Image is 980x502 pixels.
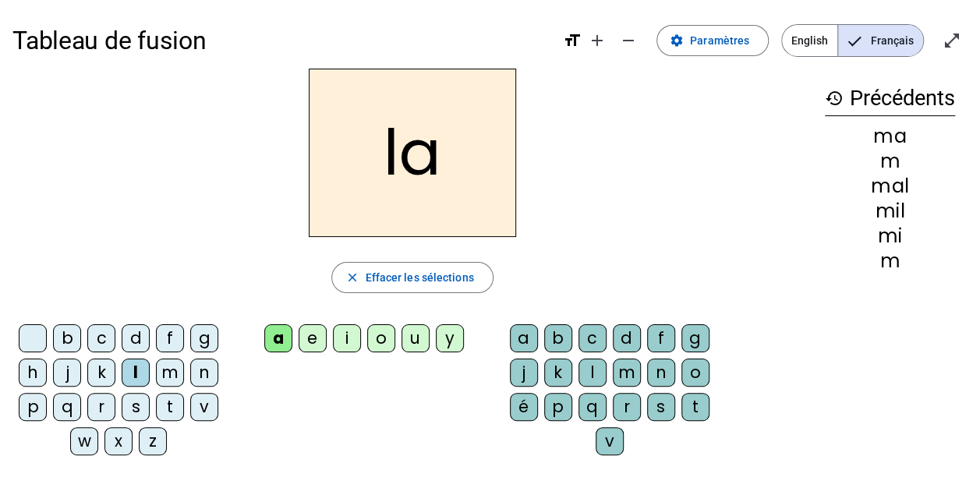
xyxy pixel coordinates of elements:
[87,324,115,352] div: c
[53,359,81,387] div: j
[87,359,115,387] div: k
[578,359,607,387] div: l
[544,359,572,387] div: k
[365,268,473,287] span: Effacer les sélections
[510,393,538,421] div: é
[563,31,582,50] mat-icon: format_size
[943,31,961,50] mat-icon: open_in_full
[613,393,641,421] div: r
[122,393,150,421] div: s
[264,324,292,352] div: a
[436,324,464,352] div: y
[190,359,218,387] div: n
[681,393,709,421] div: t
[613,359,641,387] div: m
[544,393,572,421] div: p
[825,81,955,116] h3: Précédents
[156,359,184,387] div: m
[190,393,218,421] div: v
[122,324,150,352] div: d
[588,31,607,50] mat-icon: add
[12,16,550,65] h1: Tableau de fusion
[596,427,624,455] div: v
[87,393,115,421] div: r
[825,177,955,196] div: mal
[156,393,184,421] div: t
[690,31,749,50] span: Paramètres
[190,324,218,352] div: g
[681,359,709,387] div: o
[122,359,150,387] div: l
[656,25,769,56] button: Paramètres
[825,89,844,108] mat-icon: history
[619,31,638,50] mat-icon: remove
[544,324,572,352] div: b
[825,127,955,146] div: ma
[510,324,538,352] div: a
[309,69,516,237] h2: la
[936,25,968,56] button: Entrer en plein écran
[582,25,613,56] button: Augmenter la taille de la police
[782,25,837,56] span: English
[299,324,327,352] div: e
[825,152,955,171] div: m
[681,324,709,352] div: g
[781,24,924,57] mat-button-toggle-group: Language selection
[647,324,675,352] div: f
[647,393,675,421] div: s
[402,324,430,352] div: u
[825,252,955,270] div: m
[838,25,923,56] span: Français
[19,393,47,421] div: p
[70,427,98,455] div: w
[331,262,493,293] button: Effacer les sélections
[333,324,361,352] div: i
[578,393,607,421] div: q
[613,25,644,56] button: Diminuer la taille de la police
[104,427,133,455] div: x
[825,227,955,246] div: mi
[510,359,538,387] div: j
[53,324,81,352] div: b
[367,324,395,352] div: o
[53,393,81,421] div: q
[578,324,607,352] div: c
[156,324,184,352] div: f
[670,34,684,48] mat-icon: settings
[19,359,47,387] div: h
[613,324,641,352] div: d
[139,427,167,455] div: z
[345,270,359,285] mat-icon: close
[825,202,955,221] div: mil
[647,359,675,387] div: n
